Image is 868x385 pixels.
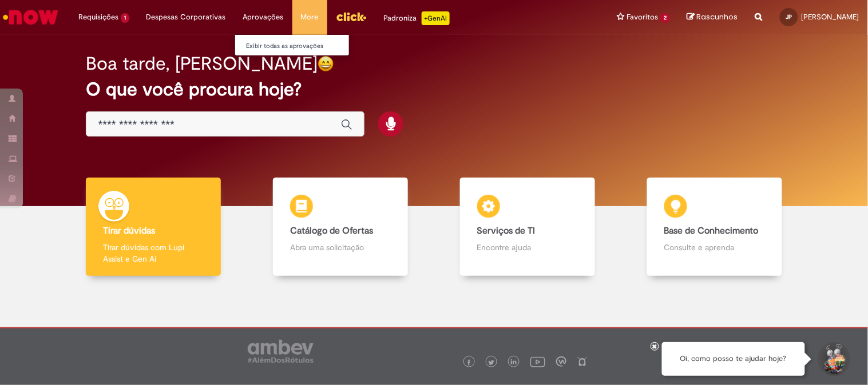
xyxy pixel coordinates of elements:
[290,225,373,236] b: Catálogo de Ofertas
[86,54,318,74] h2: Boa tarde, [PERSON_NAME]
[556,356,566,367] img: logo_footer_workplace.png
[60,178,247,276] a: Tirar dúvidas Tirar dúvidas com Lupi Assist e Gen Ai
[78,11,118,23] span: Requisições
[103,225,155,236] b: Tirar dúvidas
[697,11,738,22] span: Rascunhos
[664,242,765,253] p: Consulte e aprenda
[422,11,450,25] p: +GenAi
[621,178,808,276] a: Base de Conhecimento Consulte e aprenda
[660,13,670,23] span: 2
[384,11,450,25] div: Padroniza
[530,354,545,369] img: logo_footer_youtube.png
[103,242,204,264] p: Tirar dúvidas com Lupi Assist e Gen Ai
[247,178,434,276] a: Catálogo de Ofertas Abra uma solicitação
[318,55,334,72] img: happy-face.png
[786,13,792,21] span: JP
[817,342,851,376] button: Iniciar Conversa de Suporte
[235,40,361,53] a: Exibir todas as aprovações
[301,11,319,23] span: More
[86,79,782,99] h2: O que você procura hoje?
[336,8,367,25] img: click_logo_yellow_360x200.png
[489,360,494,366] img: logo_footer_twitter.png
[577,356,588,367] img: logo_footer_naosei.png
[687,12,738,23] a: Rascunhos
[146,11,226,23] span: Despesas Corporativas
[1,6,60,29] img: ServiceNow
[466,360,472,366] img: logo_footer_facebook.png
[290,242,391,253] p: Abra uma solicitação
[662,342,805,376] div: Oi, como posso te ajudar hoje?
[477,225,536,236] b: Serviços de TI
[627,11,658,23] span: Favoritos
[235,34,350,56] ul: Aprovações
[434,178,621,276] a: Serviços de TI Encontre ajuda
[477,242,578,253] p: Encontre ajuda
[248,340,314,363] img: logo_footer_ambev_rotulo_gray.png
[243,11,284,23] span: Aprovações
[511,359,517,366] img: logo_footer_linkedin.png
[802,12,859,22] span: [PERSON_NAME]
[121,13,129,23] span: 1
[664,225,759,236] b: Base de Conhecimento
